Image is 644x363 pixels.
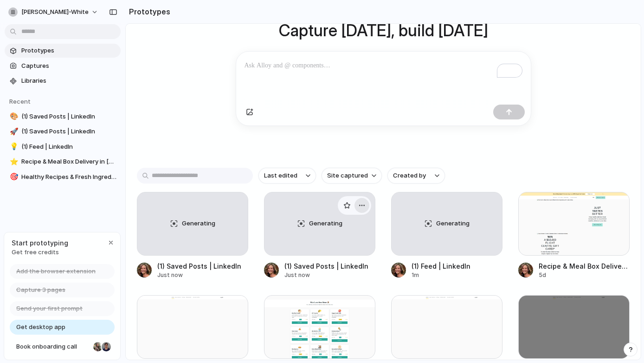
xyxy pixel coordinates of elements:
[21,46,117,55] span: Prototypes
[412,271,470,279] div: 1m
[518,192,630,279] a: Recipe & Meal Box Delivery in Australia | Marley SpoonRecipe & Meal Box Delivery in [GEOGRAPHIC_D...
[436,219,470,228] span: Generating
[16,342,90,351] span: Book onboarding call
[10,141,16,152] div: 💡
[16,304,83,313] span: Send your first prompt
[284,271,368,279] div: Just now
[10,157,16,167] div: ⭐
[10,339,115,354] a: Book onboarding call
[12,238,68,248] span: Start prototyping
[157,261,241,271] div: (1) Saved Posts | LinkedIn
[8,127,18,136] button: 🚀
[21,172,117,182] span: Healthy Recipes & Fresh Ingredients Delivered To Your Door
[264,192,375,279] a: Generating(1) Saved Posts | LinkedInJust now
[182,219,215,228] span: Generating
[8,112,18,121] button: 🎨
[16,323,65,332] span: Get desktop app
[5,59,121,73] a: Captures
[5,140,121,154] a: 💡(1) Feed | LinkedIn
[412,261,470,271] div: (1) Feed | LinkedIn
[258,168,316,184] button: Last edited
[264,171,297,180] span: Last edited
[10,111,16,122] div: 🎨
[137,192,248,279] a: Generating(1) Saved Posts | LinkedInJust now
[5,44,121,58] a: Prototypes
[5,125,121,139] a: 🚀(1) Saved Posts | LinkedIn
[309,219,342,228] span: Generating
[284,261,368,271] div: (1) Saved Posts | LinkedIn
[236,52,531,101] div: To enrich screen reader interactions, please activate Accessibility in Grammarly extension settings
[393,171,426,180] span: Created by
[8,172,18,182] button: 🎯
[539,261,630,271] div: Recipe & Meal Box Delivery in [GEOGRAPHIC_DATA] | Marley Spoon
[5,170,121,184] a: 🎯Healthy Recipes & Fresh Ingredients Delivered To Your Door
[21,157,117,166] span: Recipe & Meal Box Delivery in [GEOGRAPHIC_DATA] | Marley Spoon
[10,320,115,335] a: Get desktop app
[327,171,368,180] span: Site captured
[8,157,18,166] button: ⭐
[157,271,241,279] div: Just now
[21,7,89,17] span: [PERSON_NAME]-white
[9,98,31,105] span: Recent
[5,155,121,169] a: ⭐Recipe & Meal Box Delivery in [GEOGRAPHIC_DATA] | Marley Spoon
[16,285,65,295] span: Capture 3 pages
[5,74,121,88] a: Libraries
[279,18,488,43] h1: Capture [DATE], build [DATE]
[125,6,170,17] h2: Prototypes
[387,168,445,184] button: Created by
[21,61,117,71] span: Captures
[21,112,117,121] span: (1) Saved Posts | LinkedIn
[5,5,103,20] button: [PERSON_NAME]-white
[5,110,121,124] a: 🎨(1) Saved Posts | LinkedIn
[101,341,112,352] div: Christian Iacullo
[10,172,16,182] div: 🎯
[21,142,117,152] span: (1) Feed | LinkedIn
[322,168,382,184] button: Site captured
[539,271,630,279] div: 5d
[12,248,68,257] span: Get free credits
[21,76,117,86] span: Libraries
[391,192,502,279] a: Generating(1) Feed | LinkedIn1m
[10,126,16,137] div: 🚀
[92,341,103,352] div: Nicole Kubica
[21,127,117,136] span: (1) Saved Posts | LinkedIn
[8,142,18,152] button: 💡
[16,267,96,276] span: Add the browser extension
